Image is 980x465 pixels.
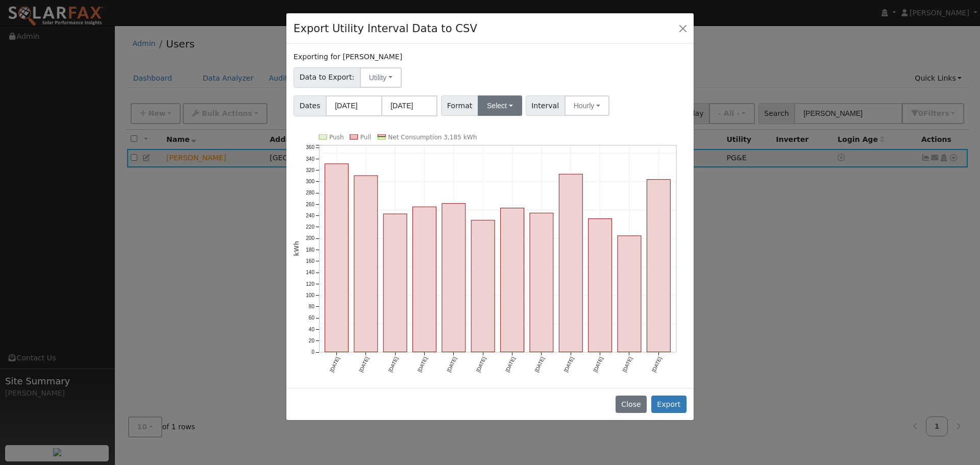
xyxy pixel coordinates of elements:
rect: onclick="" [442,203,465,352]
rect: onclick="" [501,208,524,352]
text: kWh [293,241,300,256]
button: Utility [360,67,402,88]
rect: onclick="" [559,174,582,352]
rect: onclick="" [354,176,378,352]
text: 40 [309,326,315,332]
span: Data to Export: [293,67,360,88]
text: [DATE] [416,356,428,373]
span: Dates [293,95,326,116]
text: [DATE] [534,356,546,373]
rect: onclick="" [413,207,436,352]
text: [DATE] [504,356,516,373]
rect: onclick="" [589,218,612,352]
text: 260 [306,201,314,207]
rect: onclick="" [383,214,407,352]
button: Export [651,396,687,413]
rect: onclick="" [618,236,641,352]
text: Pull [360,134,371,141]
button: Close [676,21,690,35]
span: Format [441,95,478,116]
text: Net Consumption 3,185 kWh [388,134,477,141]
text: 140 [306,270,314,275]
text: [DATE] [622,356,633,373]
text: 280 [306,190,314,195]
text: [DATE] [563,356,575,373]
text: [DATE] [358,356,370,373]
text: [DATE] [651,356,663,373]
text: 360 [306,144,314,150]
text: [DATE] [592,356,604,373]
h4: Export Utility Interval Data to CSV [293,20,477,37]
text: [DATE] [387,356,399,373]
text: 220 [306,224,314,230]
text: 80 [309,304,315,309]
text: 320 [306,167,314,173]
text: 100 [306,292,314,298]
label: Exporting for [PERSON_NAME] [293,52,402,62]
text: 300 [306,179,314,184]
text: [DATE] [329,356,340,373]
span: Interval [526,95,565,116]
button: Hourly [565,95,609,116]
text: 0 [312,349,315,355]
rect: onclick="" [530,213,553,352]
button: Close [616,396,647,413]
text: Push [329,134,344,141]
text: [DATE] [475,356,487,373]
text: 120 [306,281,314,286]
text: 340 [306,156,314,161]
text: 200 [306,235,314,241]
rect: onclick="" [325,164,349,352]
text: 60 [309,315,315,321]
text: 180 [306,247,314,253]
text: 160 [306,258,314,264]
button: Select [478,95,522,116]
text: [DATE] [446,356,458,373]
text: 20 [309,338,315,344]
rect: onclick="" [647,179,671,352]
text: 240 [306,213,314,218]
rect: onclick="" [471,220,495,352]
